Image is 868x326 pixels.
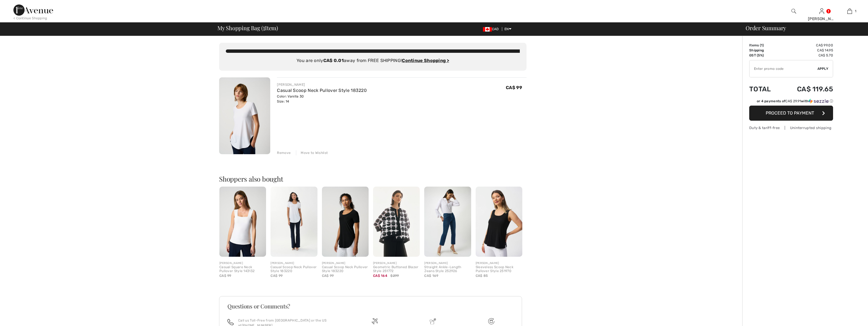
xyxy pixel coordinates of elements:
[226,57,520,64] div: You are only away from FREE SHIPPING!
[373,274,387,278] span: CA$ 164
[322,261,369,265] div: [PERSON_NAME]
[808,16,835,22] div: [PERSON_NAME]
[271,261,317,265] div: [PERSON_NAME]
[749,99,833,106] div: or 4 payments ofCA$ 29.91withSezzle Click to learn more about Sezzle
[424,261,471,265] div: [PERSON_NAME]
[749,53,781,58] td: GST (5%)
[488,318,494,324] img: Free shipping on orders over $99
[424,274,438,278] span: CA$ 169
[476,187,522,257] img: Sleeveless Scoop Neck Pullover Style 251970
[424,187,471,257] img: Straight Ankle-Length Jeans Style 252926
[749,125,833,130] div: Duty & tariff-free | Uninterrupted shipping
[476,274,488,278] span: CA$ 85
[219,187,266,257] img: Casual Square Neck Pullover Style 143132
[372,318,378,324] img: Free shipping on orders over $99
[504,27,511,31] span: EN
[322,187,369,257] img: Casual Scoop Neck Pullover Style 183220
[13,4,53,16] img: 1ère Avenue
[781,53,833,58] td: CA$ 5.70
[402,58,449,63] a: Continue Shopping >
[271,265,317,273] div: Casual Scoop Neck Pullover Style 183220
[13,16,47,21] div: < Continue Shopping
[263,24,265,31] span: 1
[373,187,420,257] img: Geometric Buttoned Blazer Style 251772
[476,265,522,273] div: Sleeveless Scoop Neck Pullover Style 251970
[219,274,231,278] span: CA$ 99
[219,261,266,265] div: [PERSON_NAME]
[750,60,817,77] input: Promo code
[322,274,334,278] span: CA$ 99
[781,48,833,53] td: CA$ 14.95
[781,80,833,99] td: CA$ 119.65
[390,273,399,278] span: $299
[819,8,824,15] img: My Info
[271,187,317,257] img: Casual Scoop Neck Pullover Style 183220
[836,8,863,15] a: 1
[271,274,283,278] span: CA$ 99
[219,265,266,273] div: Casual Square Neck Pullover Style 143132
[219,175,527,182] h2: Shoppers also bought
[749,106,833,121] button: Proceed to Payment
[761,43,763,47] span: 1
[749,80,781,99] td: Total
[766,110,814,116] span: Proceed to Payment
[791,8,796,15] img: search the website
[227,319,234,325] img: call
[855,9,856,14] span: 1
[506,85,522,90] span: CA$ 99
[739,25,865,31] div: Order Summary
[373,261,420,265] div: [PERSON_NAME]
[476,261,522,265] div: [PERSON_NAME]
[808,99,829,104] img: Sezzle
[219,77,270,154] img: Casual Scoop Neck Pullover Style 183220
[227,303,514,309] h3: Questions or Comments?
[277,94,367,104] div: Color: Vanilla 30 Size: 14
[749,48,781,53] td: Shipping
[785,99,801,103] span: CA$ 29.91
[817,66,829,71] span: Apply
[323,58,344,63] strong: CA$ 0.01
[322,265,369,273] div: Casual Scoop Neck Pullover Style 183220
[217,25,278,31] span: My Shopping Bag ( Item)
[277,88,367,93] a: Casual Scoop Neck Pullover Style 183220
[277,82,367,87] div: [PERSON_NAME]
[749,43,781,48] td: Items ( )
[819,8,824,14] a: Sign In
[424,265,471,273] div: Straight Ankle-Length Jeans Style 252926
[757,99,833,104] div: or 4 payments of with
[373,265,420,273] div: Geometric Buttoned Blazer Style 251772
[277,150,291,155] div: Remove
[781,43,833,48] td: CA$ 99.00
[483,27,492,32] img: Canadian Dollar
[430,318,436,324] img: Delivery is a breeze since we pay the duties!
[296,150,328,155] div: Move to Wishlist
[847,8,852,15] img: My Bag
[483,27,501,31] span: CAD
